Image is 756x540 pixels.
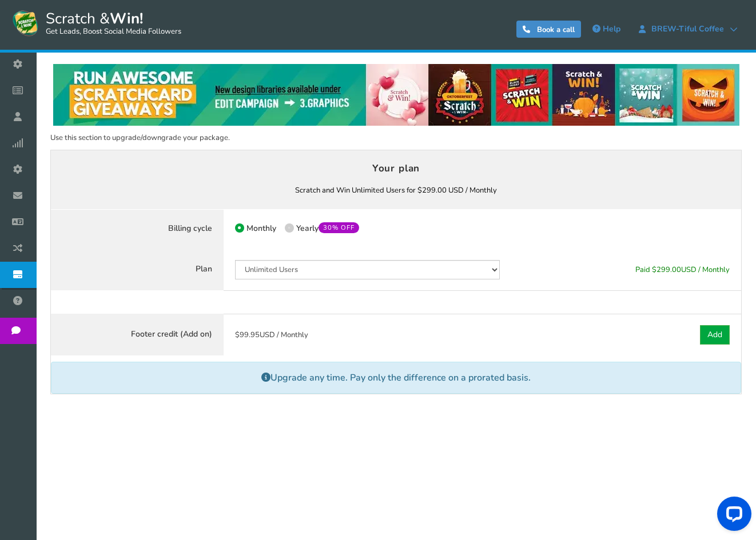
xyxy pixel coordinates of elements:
span: $ USD / Monthly [235,330,308,340]
b: Scratch and Win Unlimited Users for $299.00 USD / Monthly [295,185,497,195]
a: Help [587,20,626,38]
iframe: LiveChat chat widget [708,492,756,540]
span: 299.00 [656,265,681,275]
span: Use this section to upgrade/downgrade your package. [50,133,230,143]
img: festival-poster-2020.webp [53,64,739,126]
h4: Your plan [62,161,730,177]
a: Add [700,325,730,345]
a: Book a call [516,21,581,38]
label: Billing cycle [51,209,224,249]
span: 99.95 [240,330,260,340]
img: Scratch and Win [11,9,40,37]
span: Scratch & [40,9,181,37]
p: Upgrade any time. Pay only the difference on a prorated basis. [51,362,741,394]
span: Book a call [537,25,575,35]
span: Yearly [296,223,359,234]
a: Scratch &Win! Get Leads, Boost Social Media Followers [11,9,181,37]
small: Get Leads, Boost Social Media Followers [46,27,181,37]
span: Paid $ USD / Monthly [635,265,730,275]
label: Plan [51,249,224,291]
span: Help [603,23,620,34]
label: Footer credit (Add on) [51,314,224,356]
strong: Win! [110,9,143,29]
span: Monthly [246,223,276,234]
span: BREW-tiful Coffee [646,25,730,34]
mark: 30% OFF [319,222,359,233]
